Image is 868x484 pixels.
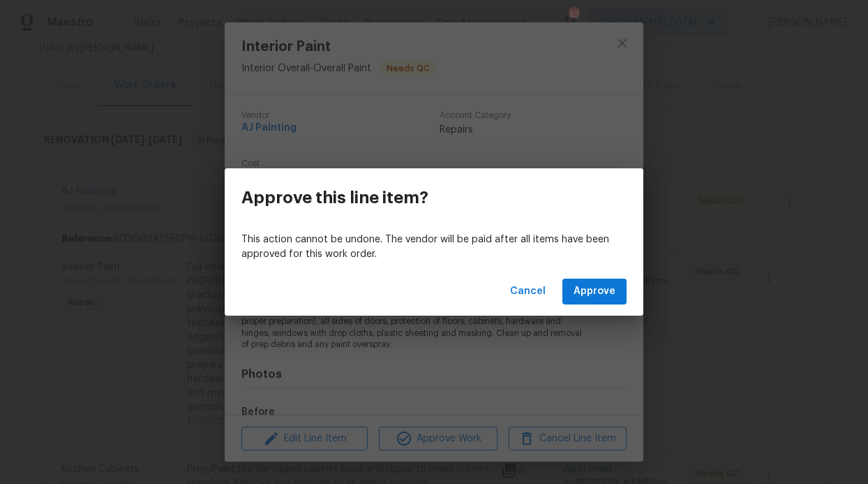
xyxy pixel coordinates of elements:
h3: Approve this line item? [241,188,428,207]
span: Approve [574,283,615,300]
button: Approve [562,279,627,305]
button: Cancel [504,279,551,305]
p: This action cannot be undone. The vendor will be paid after all items have been approved for this... [241,233,627,262]
span: Cancel [510,283,546,300]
